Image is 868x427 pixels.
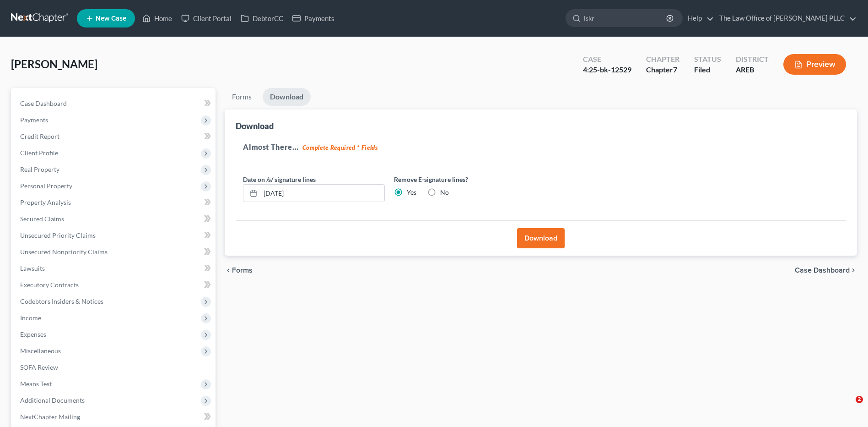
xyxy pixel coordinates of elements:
span: Additional Documents [20,396,85,404]
a: SOFA Review [13,359,216,376]
span: Case Dashboard [795,267,850,274]
span: Expenses [20,330,46,338]
span: Forms [232,267,253,274]
span: [PERSON_NAME] [11,57,97,71]
span: Secured Claims [20,215,64,223]
span: Lawsuits [20,264,45,272]
span: Personal Property [20,182,72,190]
a: Credit Report [13,128,216,145]
i: chevron_left [225,267,232,274]
span: Unsecured Priority Claims [20,231,96,239]
button: Download [517,228,565,248]
div: Case [583,54,631,65]
span: Codebtors Insiders & Notices [20,297,103,305]
span: 2 [856,396,863,403]
span: Miscellaneous [20,347,61,355]
span: Executory Contracts [20,281,79,289]
label: Yes [407,188,416,197]
a: Case Dashboard chevron_right [795,267,857,274]
span: Case Dashboard [20,99,67,107]
a: Lawsuits [13,260,216,277]
a: Forms [225,88,259,106]
div: 4:25-bk-12529 [583,65,631,75]
span: Real Property [20,165,59,173]
label: Date on /s/ signature lines [243,175,316,184]
a: Download [263,88,311,106]
a: Client Portal [177,10,236,27]
span: Income [20,314,41,322]
h5: Almost There... [243,142,839,153]
button: Preview [783,54,846,75]
input: Search by name... [584,10,668,27]
span: NextChapter Mailing [20,413,80,421]
label: No [440,188,449,197]
span: 7 [673,65,677,74]
label: Remove E-signature lines? [394,175,536,184]
strong: Complete Required * Fields [302,144,378,151]
a: Case Dashboard [13,95,216,112]
div: Filed [694,65,721,75]
a: Secured Claims [13,211,216,227]
a: Property Analysis [13,194,216,211]
a: NextChapter Mailing [13,409,216,425]
i: chevron_right [850,267,857,274]
a: DebtorCC [236,10,288,27]
a: Executory Contracts [13,277,216,293]
div: AREB [736,65,769,75]
div: District [736,54,769,65]
span: Client Profile [20,149,58,157]
span: Payments [20,116,48,124]
span: New Case [96,15,126,22]
span: Means Test [20,380,52,388]
span: SOFA Review [20,363,58,371]
input: MM/DD/YYYY [260,185,384,202]
button: chevron_left Forms [225,267,265,274]
span: Property Analysis [20,198,71,206]
div: Download [236,120,274,131]
a: Unsecured Nonpriority Claims [13,244,216,260]
div: Status [694,54,721,65]
a: The Law Office of [PERSON_NAME] PLLC [715,10,857,27]
div: Chapter [646,54,679,65]
span: Unsecured Nonpriority Claims [20,248,108,256]
a: Home [138,10,177,27]
iframe: Intercom live chat [837,396,859,418]
a: Unsecured Priority Claims [13,227,216,244]
a: Help [683,10,714,27]
div: Chapter [646,65,679,75]
a: Payments [288,10,339,27]
span: Credit Report [20,132,59,140]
